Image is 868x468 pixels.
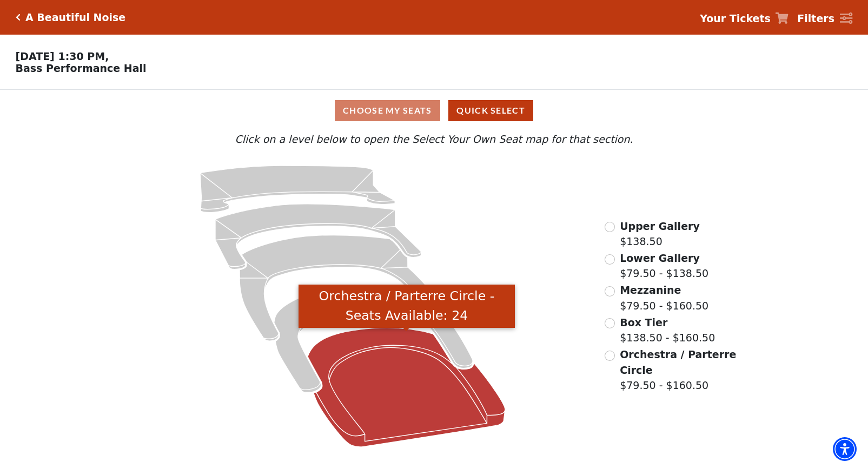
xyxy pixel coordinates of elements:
[620,348,736,376] span: Orchestra / Parterre Circle
[605,351,615,361] input: Orchestra / Parterre Circle$79.50 - $160.50
[16,14,21,21] a: Click here to go back to filters
[605,254,615,265] input: Lower Gallery$79.50 - $138.50
[25,11,125,24] h5: A Beautiful Noise
[700,12,771,24] strong: Your Tickets
[620,219,700,249] label: $138.50
[620,347,738,393] label: $79.50 - $160.50
[200,166,395,213] path: Upper Gallery - Seats Available: 281
[620,220,700,232] span: Upper Gallery
[299,285,515,328] div: Orchestra / Parterre Circle - Seats Available: 24
[833,437,857,461] div: Accessibility Menu
[448,100,533,121] button: Quick Select
[308,328,505,447] path: Orchestra / Parterre Circle - Seats Available: 24
[620,282,708,313] label: $79.50 - $160.50
[620,252,700,264] span: Lower Gallery
[605,286,615,296] input: Mezzanine$79.50 - $160.50
[620,317,667,328] span: Box Tier
[116,131,752,147] p: Click on a level below to open the Select Your Own Seat map for that section.
[700,11,789,27] a: Your Tickets
[797,11,852,27] a: Filters
[797,12,834,24] strong: Filters
[620,251,708,281] label: $79.50 - $138.50
[605,318,615,328] input: Box Tier$138.50 - $160.50
[605,222,615,232] input: Upper Gallery$138.50
[620,315,715,346] label: $138.50 - $160.50
[620,284,681,296] span: Mezzanine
